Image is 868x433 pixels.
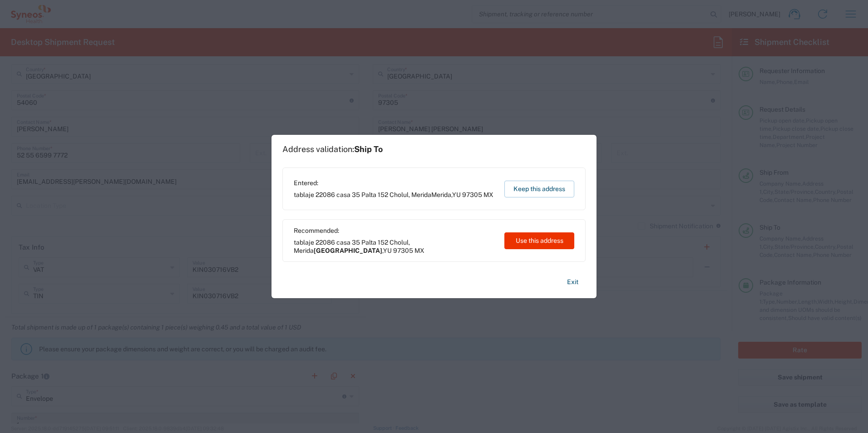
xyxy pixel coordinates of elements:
span: 97305 [462,191,482,198]
button: Use this address [504,232,574,249]
span: [GEOGRAPHIC_DATA] [314,247,382,254]
span: Merida [431,191,451,198]
button: Exit [560,274,586,290]
span: 97305 [393,247,413,254]
span: Ship To [354,144,383,154]
span: tablaje 22086 casa 35 Palta 152 Cholul, Merida , [294,191,493,199]
span: YU [452,191,461,198]
span: MX [414,247,424,254]
span: Entered: [294,179,493,187]
button: Keep this address [504,181,574,197]
span: YU [383,247,392,254]
span: Recommended: [294,226,496,235]
h1: Address validation: [282,144,383,154]
span: tablaje 22086 casa 35 Palta 152 Cholul, Merida , [294,238,496,255]
span: MX [483,191,493,198]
